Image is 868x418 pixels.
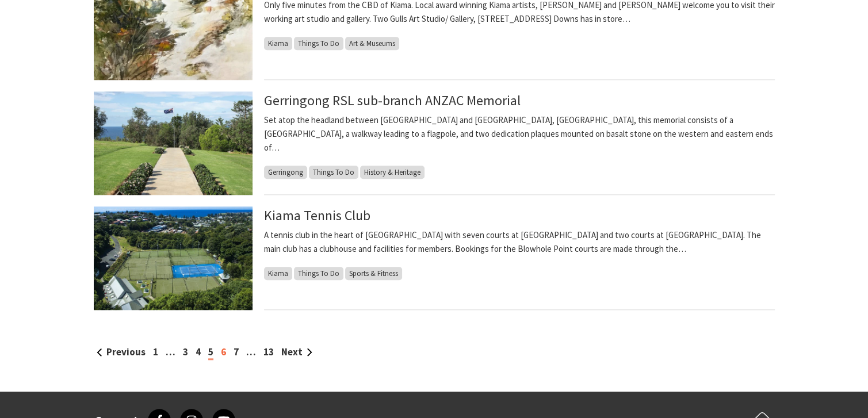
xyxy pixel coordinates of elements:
[94,206,253,310] img: Kiama Tennis Club
[221,346,226,358] a: 6
[281,346,312,358] a: Next
[234,346,239,358] a: 7
[246,346,256,358] span: …
[309,166,358,179] span: Things To Do
[153,346,158,358] a: 1
[94,91,253,195] img: Gerringong RSL Sub-Branch ANZAC Memorial
[183,346,188,358] a: 3
[294,267,343,280] span: Things To Do
[208,346,213,360] span: 5
[166,346,175,358] span: …
[196,346,201,358] a: 4
[345,267,402,280] span: Sports & Fitness
[264,267,292,280] span: Kiama
[263,346,274,358] a: 13
[264,166,307,179] span: Gerringong
[360,166,425,179] span: History & Heritage
[264,228,775,256] p: A tennis club in the heart of [GEOGRAPHIC_DATA] with seven courts at [GEOGRAPHIC_DATA] and two co...
[264,113,775,155] p: Set atop the headland between [GEOGRAPHIC_DATA] and [GEOGRAPHIC_DATA], [GEOGRAPHIC_DATA], this me...
[294,37,343,50] span: Things To Do
[264,91,521,109] a: Gerringong RSL sub-branch ANZAC Memorial
[264,206,370,224] a: Kiama Tennis Club
[264,37,292,50] span: Kiama
[97,346,146,358] a: Previous
[345,37,399,50] span: Art & Museums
